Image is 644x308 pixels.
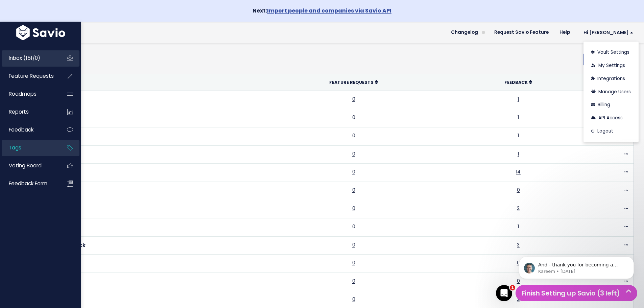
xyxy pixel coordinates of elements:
[586,98,636,112] a: Billing
[586,125,636,138] a: Logout
[2,158,56,173] a: Voting Board
[518,132,519,139] a: 1
[329,79,374,85] span: Feature Requests
[516,168,521,175] a: 14
[352,168,355,175] a: 0
[586,72,636,85] a: Integrations
[451,30,478,35] span: Changelog
[352,259,355,266] a: 0
[554,27,575,38] a: Help
[267,7,391,15] a: Import people and companies via Savio API
[9,72,54,79] span: Feature Requests
[519,288,634,298] h5: Finish Setting up Savio (3 left)
[575,27,639,38] a: Hi [PERSON_NAME]
[352,150,355,157] a: 0
[586,85,636,98] a: Manage Users
[352,241,355,248] a: 0
[30,53,634,66] h4: Tags
[9,126,33,133] span: Feedback
[586,112,636,125] a: API Access
[2,68,56,84] a: Feature Requests
[352,296,355,303] a: 0
[2,86,56,102] a: Roadmaps
[518,96,519,102] a: 1
[9,108,29,115] span: Reports
[9,144,21,151] span: Tags
[517,205,520,212] a: 2
[2,122,56,138] a: Feedback
[496,285,512,301] iframe: Intercom live chat
[583,42,639,142] div: Hi [PERSON_NAME]
[352,187,355,193] a: 0
[489,27,554,38] a: Request Savio Feature
[9,90,37,97] span: Roadmaps
[2,176,56,191] a: Feedback form
[352,114,355,121] a: 0
[352,223,355,230] a: 0
[2,50,56,66] a: Inbox (151/0)
[517,187,520,193] a: 0
[518,114,519,121] a: 1
[509,242,644,290] iframe: Intercom notifications message
[583,30,633,35] span: Hi [PERSON_NAME]
[517,296,520,303] a: 2
[352,278,355,284] a: 0
[518,150,519,157] a: 1
[510,285,515,290] span: 1
[586,46,636,59] a: Vault Settings
[329,79,378,86] a: Feature Requests
[518,223,519,230] a: 1
[9,180,47,187] span: Feedback form
[586,59,636,72] a: My Settings
[15,25,67,40] img: logo-white.9d6f32f41409.svg
[352,205,355,212] a: 0
[517,241,520,248] a: 3
[9,162,42,169] span: Voting Board
[352,96,355,102] a: 0
[352,132,355,139] a: 0
[2,104,56,120] a: Reports
[504,79,528,85] span: Feedback
[504,79,532,86] a: Feedback
[583,53,634,66] a: Add New Tag
[2,140,56,156] a: Tags
[253,7,391,15] strong: Next:
[9,54,40,62] span: Inbox (151/0)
